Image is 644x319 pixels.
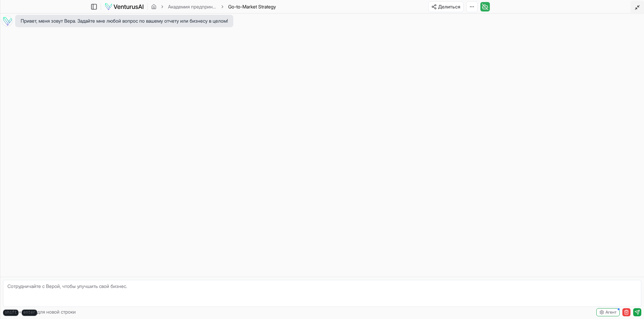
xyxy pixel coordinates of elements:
font: + [19,309,22,315]
img: логотип [104,3,144,11]
font: Академия предпринимателей [168,4,234,9]
font: Привет, меня зовут Вера. Задайте мне любой вопрос по вашему отчету или бизнесу в целом! [21,18,228,24]
font: Делиться [438,4,460,9]
a: Академия предпринимателей [168,3,217,10]
span: Go-to-Market Strategy [228,3,276,10]
kbd: shift [3,310,19,316]
button: Делиться [428,1,463,12]
kbd: enter [22,310,37,316]
button: Агент [596,308,620,316]
img: Вера [2,16,13,26]
span: Go-to-Market Strategy [228,4,276,9]
font: Агент [605,310,617,315]
font: для новой строки [37,309,76,315]
nav: хлебные крошки [151,3,276,10]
